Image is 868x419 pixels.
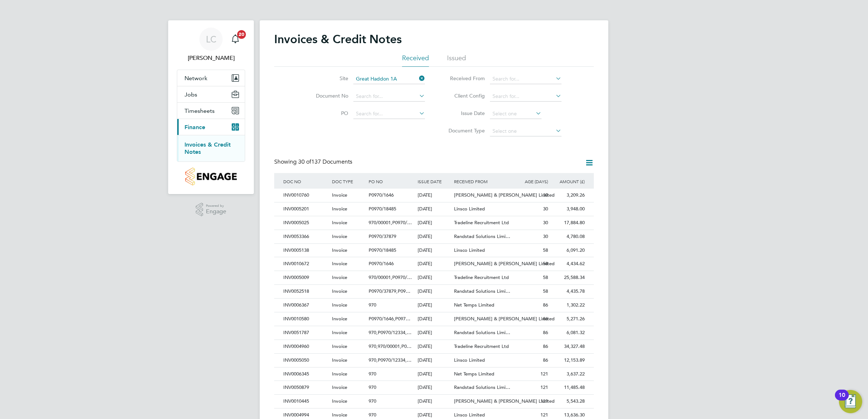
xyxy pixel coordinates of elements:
div: INV0005050 [281,354,330,367]
div: [DATE] [416,189,453,202]
input: Select one [490,126,561,136]
span: Invoice [332,398,347,404]
div: 6,081.32 [550,326,587,340]
span: Tradeline Recruitment Ltd [454,274,509,280]
span: 30 [543,219,548,226]
span: 58 [543,247,548,253]
div: RECEIVED FROM [452,173,513,190]
div: 4,780.08 [550,230,587,243]
div: Finance [177,135,245,161]
a: Invoices & Credit Notes [184,141,231,155]
div: [DATE] [416,326,453,340]
div: 6,091.20 [550,244,587,257]
span: Randstad Solutions Limi… [454,329,510,336]
span: Network [184,75,207,82]
span: 970,P0970/12334,… [369,329,411,336]
div: 1,302.22 [550,299,587,312]
div: INV0050879 [281,381,330,394]
div: [DATE] [416,202,453,216]
span: P0970/18485 [369,247,396,253]
span: Invoice [332,206,347,212]
button: Jobs [177,86,245,102]
span: Timesheets [184,107,215,114]
span: [PERSON_NAME] & [PERSON_NAME] Limited [454,192,555,198]
div: INV0051787 [281,326,330,340]
input: Select one [490,109,542,119]
div: AGE (DAYS) [513,173,550,190]
span: LC [206,34,216,44]
span: Net Temps Limited [454,302,494,308]
div: [DATE] [416,312,453,326]
span: Invoice [332,384,347,390]
div: [DATE] [416,395,453,408]
div: INV0010445 [281,395,330,408]
div: AMOUNT (£) [550,173,587,190]
div: [DATE] [416,299,453,312]
span: Invoice [332,288,347,294]
span: Invoice [332,274,347,280]
div: INV0005009 [281,271,330,284]
span: [PERSON_NAME] & [PERSON_NAME] Limited [454,316,555,322]
div: PO NO [367,173,415,190]
span: P0970/1646 [369,260,394,267]
span: 58 [543,260,548,267]
li: Received [402,54,429,67]
span: Invoice [332,247,347,253]
div: 10 [839,395,845,404]
span: 30 [543,192,548,198]
a: Go to home page [177,168,245,185]
div: 12,153.89 [550,354,587,367]
div: 4,435.78 [550,285,587,298]
span: 30 [543,233,548,239]
span: Randstad Solutions Limi… [454,233,510,239]
img: countryside-properties-logo-retina.png [185,168,236,185]
div: [DATE] [416,340,453,353]
span: 86 [543,316,548,322]
div: [DATE] [416,354,453,367]
span: P0970/37879 [369,233,396,239]
span: 20 [237,30,246,39]
span: Powered by [206,203,226,209]
span: Luke Collins [177,54,245,62]
h2: Invoices & Credit Notes [274,32,402,46]
label: Client Config [443,93,485,99]
span: 970,P0970/12334,… [369,357,411,363]
span: Linsco Limited [454,206,485,212]
span: Invoice [332,302,347,308]
span: Invoice [332,233,347,239]
span: 970/00001,P0970/… [369,274,412,280]
span: [PERSON_NAME] & [PERSON_NAME] Limited [454,398,555,404]
span: Invoice [332,260,347,267]
span: 58 [543,274,548,280]
button: Finance [177,119,245,135]
span: Net Temps Limited [454,371,494,377]
div: DOC NO [281,173,330,190]
span: Invoice [332,329,347,336]
button: Network [177,70,245,86]
span: 970 [369,398,376,404]
label: Received From [443,75,485,82]
span: Tradeline Recruitment Ltd [454,343,509,349]
span: P0970/37879,P09… [369,288,410,294]
button: Open Resource Center, 10 new notifications [839,390,862,413]
input: Search for... [353,74,425,84]
span: 121 [540,412,548,418]
div: ISSUE DATE [416,173,453,190]
div: INV0006345 [281,367,330,381]
span: Invoice [332,219,347,226]
span: Invoice [332,357,347,363]
div: 11,485.48 [550,381,587,394]
div: 5,543.28 [550,395,587,408]
input: Search for... [353,109,425,119]
span: 121 [540,384,548,390]
span: P0970/1646,P097… [369,316,410,322]
div: INV0010760 [281,189,330,202]
span: [PERSON_NAME] & [PERSON_NAME] Limited [454,260,555,267]
div: 17,884.80 [550,216,587,230]
div: 3,948.00 [550,202,587,216]
span: P0970/18485 [369,206,396,212]
input: Search for... [353,91,425,102]
span: 970,970/00001,P0… [369,343,411,349]
span: 137 Documents [298,158,352,165]
div: INV0005138 [281,244,330,257]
